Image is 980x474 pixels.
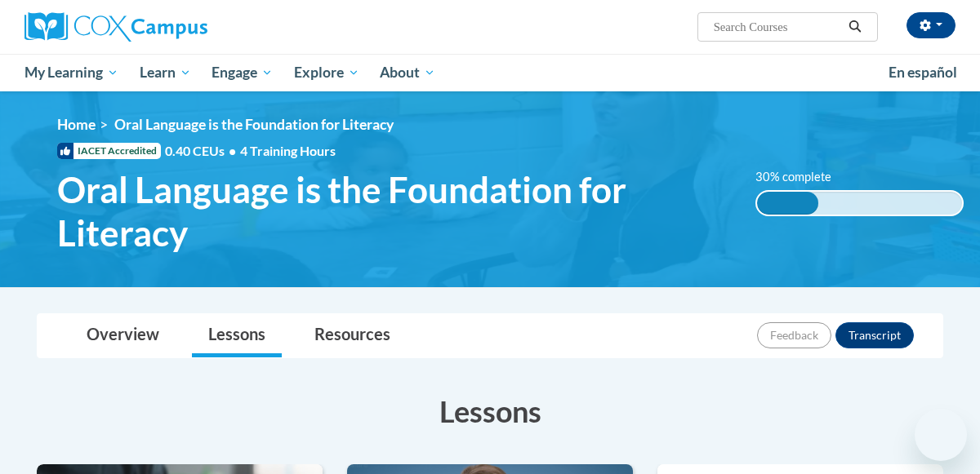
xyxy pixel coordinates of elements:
[283,54,370,91] a: Explore
[129,54,202,91] a: Learn
[192,314,282,357] a: Lessons
[712,17,843,37] input: Search Courses
[57,116,96,133] a: Home
[24,12,318,42] a: Cox Campus
[165,142,240,160] span: 0.40 CEUs
[212,63,273,82] span: Engage
[240,143,336,158] span: 4 Training Hours
[757,192,818,215] div: 30% complete
[755,168,849,186] label: 30% complete
[835,322,914,348] button: Transcript
[380,63,435,82] span: About
[114,116,394,133] span: Oral Language is the Foundation for Literacy
[201,54,283,91] a: Engage
[843,17,867,37] button: Search
[889,64,957,81] span: En español
[57,143,161,159] span: IACET Accredited
[878,55,968,90] a: En español
[37,391,943,432] h3: Lessons
[140,63,191,82] span: Learn
[24,63,118,82] span: My Learning
[229,143,236,158] span: •
[294,63,359,82] span: Explore
[370,54,447,91] a: About
[24,12,207,42] img: Cox Campus
[57,168,731,255] span: Oral Language is the Foundation for Literacy
[757,322,831,348] button: Feedback
[12,54,968,91] div: Main menu
[915,409,967,461] iframe: Button to launch messaging window
[906,12,955,38] button: Account Settings
[298,314,407,357] a: Resources
[14,54,129,91] a: My Learning
[70,314,176,357] a: Overview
